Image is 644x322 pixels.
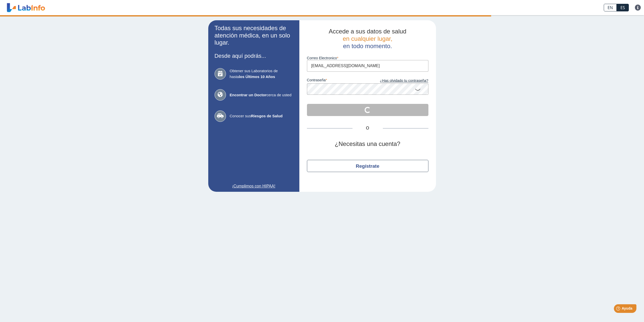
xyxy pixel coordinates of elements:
[230,113,293,119] span: Conocer sus
[230,68,293,80] span: Obtener sus Laboratorios de hasta
[368,78,428,84] a: ¿Has olvidado tu contraseña?
[352,125,383,131] span: O
[307,140,428,148] h2: ¿Necesitas una cuenta?
[215,25,293,46] h2: Todas sus necesidades de atención médica, en un solo lugar.
[343,35,392,42] span: en cualquier lugar,
[307,56,428,60] label: Correo Electronico
[215,53,293,59] h3: Desde aquí podrás...
[307,160,428,172] button: Regístrate
[617,4,629,11] a: ES
[307,78,368,84] label: contraseña
[230,93,267,97] b: Encontrar un Doctor
[215,183,293,189] a: ¡Cumplimos con HIPAA!
[230,92,293,98] span: cerca de usted
[329,28,406,35] span: Accede a sus datos de salud
[604,4,617,11] a: EN
[599,302,638,316] iframe: Help widget launcher
[251,114,283,118] b: Riesgos de Salud
[343,43,392,49] span: en todo momento.
[239,74,275,79] b: los Últimos 10 Años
